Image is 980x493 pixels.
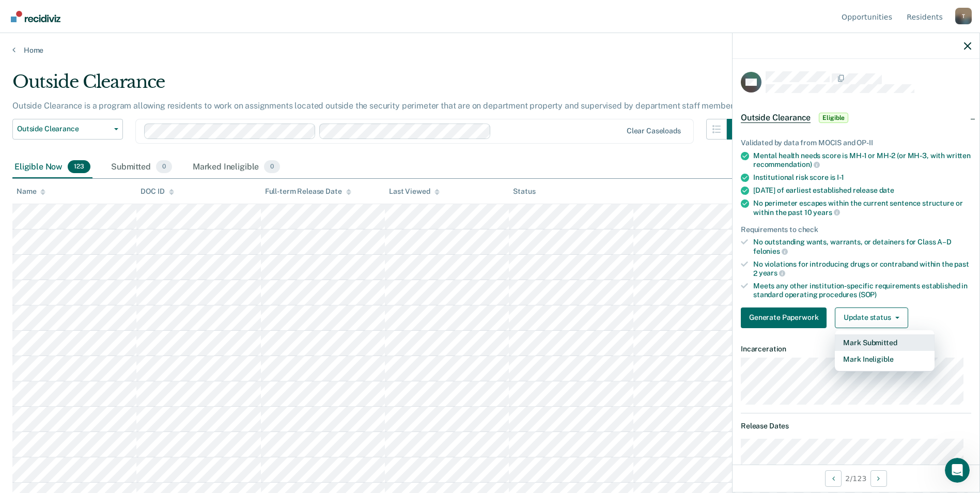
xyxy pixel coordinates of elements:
div: Last Viewed [389,187,439,196]
span: Outside Clearance [741,113,811,123]
button: Update status [835,307,908,328]
div: Outside Clearance [12,71,748,101]
span: (SOP) [859,290,877,299]
img: Recidiviz [11,11,60,22]
div: Marked Ineligible [191,156,283,179]
div: Outside ClearanceEligible [733,101,979,134]
span: 123 [68,160,90,174]
div: Institutional risk score is [753,173,971,182]
span: recommendation) [753,160,820,168]
div: Dropdown Menu [835,330,935,372]
div: No outstanding wants, warrants, or detainers for Class A–D [753,238,971,255]
div: Validated by data from MOCIS and OP-II [741,138,971,147]
span: felonies [753,247,788,255]
div: Meets any other institution-specific requirements established in standard operating procedures [753,282,971,299]
button: Generate Paperwork [741,307,827,328]
div: Mental health needs score is MH-1 or MH-2 (or MH-3, with written [753,151,971,169]
button: Profile dropdown button [955,8,972,24]
div: Eligible Now [12,156,92,179]
span: I-1 [837,173,844,181]
span: Outside Clearance [17,125,110,133]
div: Full-term Release Date [265,187,351,196]
span: Eligible [819,113,848,123]
div: Clear caseloads [627,127,681,135]
button: Mark Submitted [835,334,935,351]
span: 0 [264,160,280,174]
div: Status [513,187,535,196]
dt: Release Dates [741,422,971,430]
span: 0 [156,160,172,174]
div: DOC ID [141,187,174,196]
button: Mark Ineligible [835,351,935,367]
span: years [813,208,839,217]
div: Requirements to check [741,225,971,234]
div: [DATE] of earliest established release [753,186,971,195]
span: date [879,186,894,194]
p: Outside Clearance is a program allowing residents to work on assignments located outside the secu... [12,101,739,111]
div: T [955,8,972,24]
div: No violations for introducing drugs or contraband within the past 2 [753,260,971,278]
div: 2 / 123 [733,465,979,492]
div: Submitted [109,156,174,179]
span: years [759,269,785,277]
button: Next Opportunity [870,470,887,487]
div: Name [17,187,45,196]
button: Previous Opportunity [825,470,842,487]
iframe: Intercom live chat [945,458,970,483]
div: No perimeter escapes within the current sentence structure or within the past 10 [753,199,971,217]
dt: Incarceration [741,345,971,353]
a: Home [12,45,968,55]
